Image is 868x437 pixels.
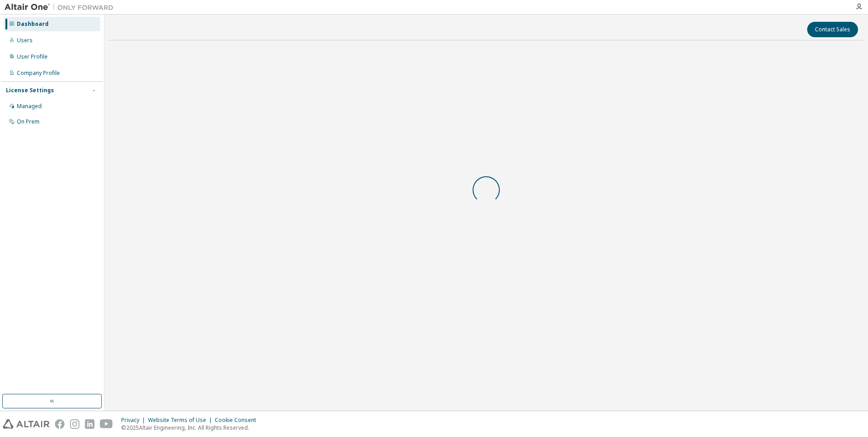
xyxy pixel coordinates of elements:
[6,87,54,94] div: License Settings
[3,419,49,429] img: altair_logo.svg
[807,22,858,37] button: Contact Sales
[85,419,94,429] img: linkedin.svg
[17,103,42,110] div: Managed
[5,3,118,12] img: Altair One
[100,419,113,429] img: youtube.svg
[121,424,261,432] p: © 2025 Altair Engineering, Inc. All Rights Reserved.
[121,417,148,424] div: Privacy
[17,53,48,60] div: User Profile
[70,419,79,429] img: instagram.svg
[17,70,60,77] div: Company Profile
[215,417,261,424] div: Cookie Consent
[17,37,33,44] div: Users
[148,417,215,424] div: Website Terms of Use
[17,118,39,125] div: On Prem
[55,419,64,429] img: facebook.svg
[17,20,49,28] div: Dashboard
